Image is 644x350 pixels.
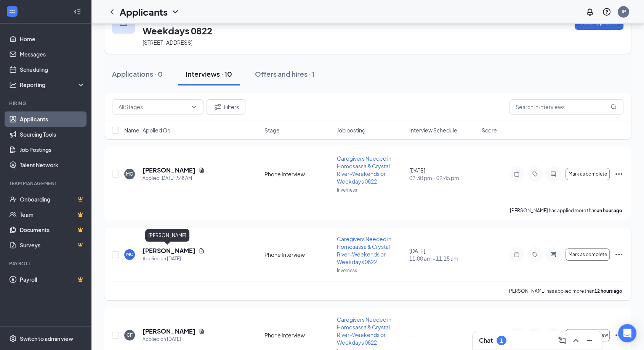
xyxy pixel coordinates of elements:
[569,171,607,177] span: Mark as complete
[126,251,133,258] div: MC
[20,207,85,222] a: TeamCrown
[614,169,623,179] svg: Ellipses
[597,208,622,213] b: an hour ago
[337,155,391,185] span: Caregivers Needed in Homosassa & Crystal River-Weekends or Weekdays 0822
[20,142,85,157] a: Job Postings
[119,103,188,111] input: All Stages
[20,237,85,253] a: SurveysCrown
[264,170,332,178] div: Phone Interview
[20,47,85,62] a: Messages
[614,250,623,259] svg: Ellipses
[508,288,623,294] p: [PERSON_NAME] has applied more than .
[112,69,163,79] div: Applications · 0
[610,104,617,110] svg: MagnifyingGlass
[9,335,17,342] svg: Settings
[337,126,365,134] span: Job posting
[120,5,168,18] h1: Applicants
[530,171,540,177] svg: Tag
[124,126,170,134] span: Name · Applied On
[409,126,457,134] span: Interview Schedule
[20,157,85,173] a: Talent Network
[143,335,205,343] div: Applied on [DATE]
[409,255,477,262] span: 11:00 am - 11:15 am
[9,260,83,267] div: Payroll
[618,324,636,342] div: Open Intercom Messenger
[107,7,117,16] svg: ChevronLeft
[566,168,610,180] button: Mark as complete
[570,334,582,347] button: ChevronUp
[512,252,521,258] svg: Note
[549,171,558,177] svg: ActiveChat
[8,8,16,15] svg: WorkstreamLogo
[409,166,477,182] div: [DATE]
[127,332,133,338] div: CF
[264,251,332,258] div: Phone Interview
[594,288,622,294] b: 12 hours ago
[143,255,205,263] div: Applied on [DATE]
[145,229,189,242] div: [PERSON_NAME]
[621,8,626,15] div: JP
[20,81,85,89] div: Reporting
[9,81,17,89] svg: Analysis
[20,272,85,287] a: PayrollCrown
[509,99,623,115] input: Search in interviews
[569,252,607,257] span: Mark as complete
[20,111,85,127] a: Applicants
[337,267,405,274] p: Inverness
[482,126,497,134] span: Score
[583,334,596,347] button: Minimize
[549,252,558,258] svg: ActiveChat
[585,336,594,345] svg: Minimize
[20,222,85,237] a: DocumentsCrown
[566,248,610,261] button: Mark as complete
[20,31,85,47] a: Home
[199,167,205,173] svg: Document
[602,7,611,16] svg: QuestionInfo
[20,335,73,342] div: Switch to admin view
[186,69,232,79] div: Interviews · 10
[9,180,83,187] div: Team Management
[409,247,477,262] div: [DATE]
[126,171,133,177] div: MG
[500,337,503,344] div: 1
[264,126,280,134] span: Stage
[557,336,567,345] svg: ComposeMessage
[9,100,83,106] div: Hiring
[199,248,205,254] svg: Document
[614,331,623,340] svg: Ellipses
[479,336,493,345] h3: Chat
[207,99,245,115] button: Filter Filters
[566,329,610,341] button: Schedule interview
[337,235,391,265] span: Caregivers Needed in Homosassa & Crystal River-Weekends or Weekdays 0822
[337,187,405,193] p: Inverness
[337,316,391,346] span: Caregivers Needed in Homosassa & Crystal River-Weekends or Weekdays 0822
[20,62,85,77] a: Scheduling
[143,39,192,46] span: [STREET_ADDRESS]
[143,166,195,174] h5: [PERSON_NAME]
[74,8,81,16] svg: Collapse
[530,252,540,258] svg: Tag
[213,102,222,111] svg: Filter
[191,104,197,110] svg: ChevronDown
[143,247,195,255] h5: [PERSON_NAME]
[510,207,623,214] p: [PERSON_NAME] has applied more than .
[409,332,412,339] span: -
[171,7,180,16] svg: ChevronDown
[571,336,580,345] svg: ChevronUp
[143,174,205,182] div: Applied [DATE] 9:48 AM
[585,7,594,16] svg: Notifications
[556,334,568,347] button: ComposeMessage
[199,328,205,334] svg: Document
[20,192,85,207] a: OnboardingCrown
[255,69,315,79] div: Offers and hires · 1
[512,171,521,177] svg: Note
[264,331,332,339] div: Phone Interview
[143,327,195,335] h5: [PERSON_NAME]
[20,127,85,142] a: Sourcing Tools
[409,174,477,182] span: 02:30 pm - 02:45 pm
